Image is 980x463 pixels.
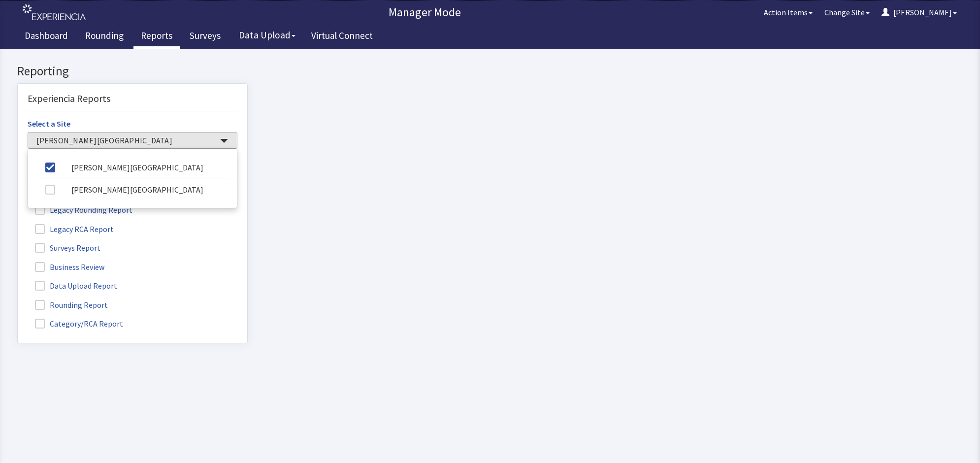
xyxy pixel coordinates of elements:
[28,211,114,224] label: Business Review
[304,25,380,49] a: Virtual Connect
[28,42,237,62] div: Experiencia Reports
[133,25,180,49] a: Reports
[91,4,758,20] p: Manager Mode
[23,4,86,21] img: experiencia_logo.png
[28,192,110,204] label: Surveys Report
[28,230,127,242] label: Data Upload Report
[28,173,124,186] label: Legacy RCA Report
[182,25,228,49] a: Surveys
[28,249,118,262] label: Rounding Report
[818,2,876,22] button: Change Site
[35,129,229,151] a: [PERSON_NAME][GEOGRAPHIC_DATA]
[876,2,963,22] button: [PERSON_NAME]
[28,154,142,166] label: Legacy Rounding Report
[17,25,75,49] a: Dashboard
[28,68,70,80] label: Select a Site
[28,83,237,99] button: [PERSON_NAME][GEOGRAPHIC_DATA]
[36,86,219,97] span: [PERSON_NAME][GEOGRAPHIC_DATA]
[78,25,131,49] a: Rounding
[17,15,248,29] h2: Reporting
[28,267,133,280] label: Category/RCA Report
[758,2,818,22] button: Action Items
[35,107,229,129] a: [PERSON_NAME][GEOGRAPHIC_DATA]
[233,26,301,44] button: Data Upload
